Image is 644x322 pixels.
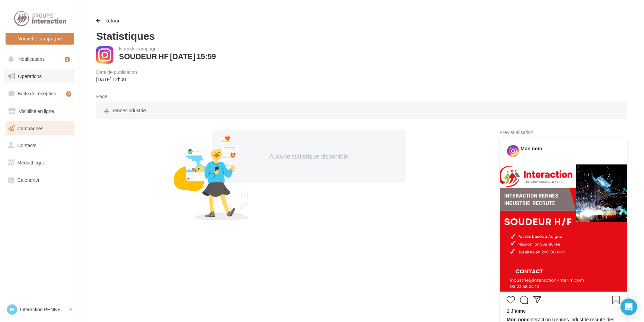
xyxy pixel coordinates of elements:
[19,108,54,114] span: Visibilité en ligne
[4,155,75,170] a: Médiathèque
[4,173,75,187] a: Calendrier
[119,46,216,51] div: Nom de campagne
[6,33,74,45] button: Nouvelle campagne
[6,303,74,316] a: IR Interaction RENNES INDUSTRIE
[507,296,515,304] svg: J’aime
[17,177,40,183] span: Calendrier
[4,52,73,66] button: Notifications 3
[4,104,75,119] a: Visibilité en ligne
[4,121,75,136] a: Campagnes
[18,91,56,96] span: Boîte de réception
[18,73,42,79] span: Opérations
[4,69,75,84] a: Opérations
[96,94,113,99] div: Page
[104,18,120,23] span: Retour
[17,142,36,148] span: Contacts
[507,307,620,316] div: 1 J’aime
[102,106,275,116] a: rennesindustrie
[65,57,70,62] div: 3
[234,152,384,161] div: Aucune statistique disponible
[96,17,122,25] button: Retour
[96,70,137,75] div: Date de publication
[499,130,627,135] div: Prévisualisation
[533,296,541,304] svg: Partager la publication
[17,160,45,165] span: Médiathèque
[17,125,44,131] span: Campagnes
[10,306,15,313] span: IR
[620,299,637,315] div: Open Intercom Messenger
[4,86,75,101] a: Boîte de réception8
[119,53,216,60] div: SOUDEUR HF [DATE] 15:59
[18,56,45,62] span: Notifications
[612,296,620,304] svg: Enregistrer
[66,91,71,97] div: 8
[102,106,147,116] div: rennesindustrie
[4,138,75,153] a: Contacts
[96,76,137,83] div: [DATE] 12h00
[521,145,542,152] div: Mon nom
[96,30,627,41] div: Statistiques
[520,296,528,304] svg: Commenter
[20,306,66,313] p: Interaction RENNES INDUSTRIE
